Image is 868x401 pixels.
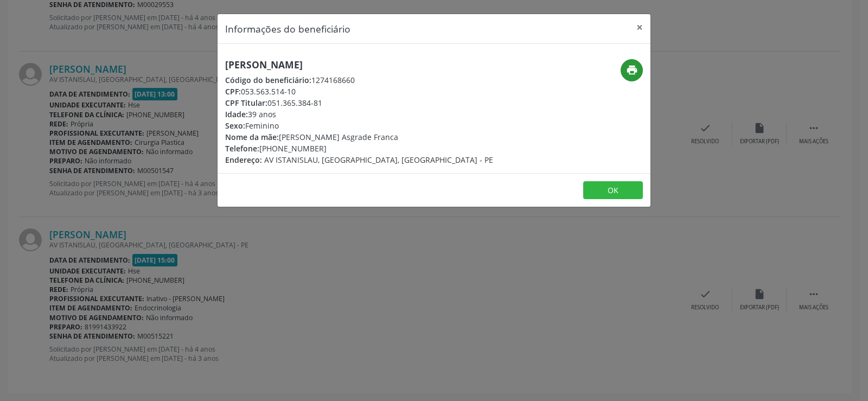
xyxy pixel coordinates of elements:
div: [PERSON_NAME] Asgrade Franca [225,131,493,143]
div: 051.365.384-81 [225,97,493,109]
span: Sexo: [225,120,245,131]
span: Endereço: [225,155,262,165]
span: CPF Titular: [225,98,267,108]
span: Código do beneficiário: [225,75,311,85]
span: Telefone: [225,143,259,154]
i: print [626,64,638,76]
span: CPF: [225,86,241,97]
div: [PHONE_NUMBER] [225,143,493,154]
span: Idade: [225,109,248,119]
button: Close [629,14,650,41]
div: 39 anos [225,109,493,120]
span: AV ISTANISLAU, [GEOGRAPHIC_DATA], [GEOGRAPHIC_DATA] - PE [264,155,493,165]
div: 053.563.514-10 [225,86,493,97]
h5: [PERSON_NAME] [225,59,493,71]
button: print [621,59,643,81]
button: OK [583,181,643,200]
div: Feminino [225,120,493,131]
span: Nome da mãe: [225,132,279,142]
h5: Informações do beneficiário [225,22,350,36]
div: 1274168660 [225,74,493,86]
